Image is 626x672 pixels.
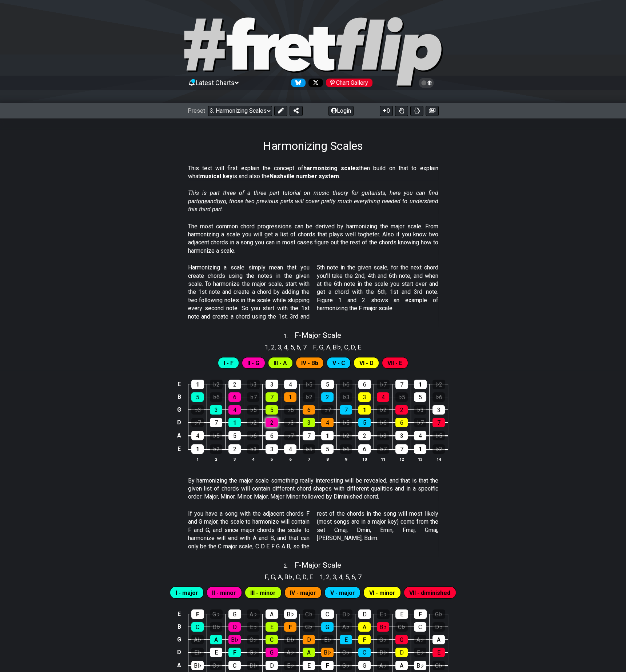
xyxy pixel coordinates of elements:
td: E [175,608,184,620]
div: 6 [266,431,278,440]
span: , [348,342,351,352]
th: 1 [188,455,207,463]
div: F [191,609,204,619]
div: 6 [395,418,408,427]
div: E [340,635,352,644]
div: ♭7 [284,431,296,440]
th: 14 [430,455,448,463]
div: ♭2 [210,444,222,454]
div: F [358,635,371,644]
span: E [310,572,313,582]
div: ♭3 [284,418,296,427]
td: E [175,378,184,391]
span: , [349,572,352,582]
div: B♭ [414,661,426,670]
span: , [300,572,303,582]
div: C [266,635,278,644]
div: G [266,648,278,657]
div: 7 [303,431,315,440]
div: 2 [266,418,278,427]
strong: Nashville number system [270,173,339,180]
span: 1 [320,572,323,582]
div: C♭ [340,648,352,657]
div: D [266,661,278,670]
td: G [175,403,184,416]
th: 12 [392,455,411,463]
div: ♭5 [340,418,352,427]
th: 10 [355,455,374,463]
strong: harmonizing scales [303,165,359,172]
div: ♭6 [340,444,352,454]
div: ♭2 [377,405,389,415]
th: 13 [411,455,430,463]
div: A♭ [340,622,352,632]
span: F [265,572,268,582]
span: 6 [296,342,300,352]
span: , [336,572,339,582]
span: B♭ [284,572,293,582]
span: A [326,342,330,352]
div: ♭3 [377,431,389,440]
div: G [358,661,371,670]
div: ♭6 [432,392,445,402]
span: First enable full edit mode to edit [330,588,355,598]
div: G♭ [432,609,445,619]
button: Toggle Dexterity for all fretkits [395,106,408,116]
div: ♭5 [303,444,315,454]
div: 5 [321,380,334,389]
div: A [210,635,222,644]
span: First enable full edit mode to edit [332,358,345,368]
section: Scale pitch classes [316,570,365,582]
span: , [342,572,345,582]
div: 2 [358,431,371,440]
div: A [432,635,445,644]
span: Preset [188,107,205,114]
div: 1 [321,431,334,440]
th: 3 [226,455,244,463]
div: ♭6 [340,380,352,389]
div: 6 [358,444,371,454]
th: 7 [300,455,318,463]
span: 7 [358,572,362,582]
div: ♭6 [377,418,389,427]
span: , [275,572,278,582]
span: F - Major Scale [295,561,341,569]
div: B♭ [191,661,204,670]
div: ♭5 [210,431,222,440]
span: 4 [339,572,342,582]
div: C [321,609,334,619]
div: 2 [395,405,408,415]
span: 1 [265,342,268,352]
div: A♭ [247,609,260,619]
div: 1 [191,380,204,389]
th: 5 [263,455,281,463]
div: 1 [284,392,296,402]
span: one [198,198,207,205]
div: ♭2 [303,392,315,402]
span: , [355,342,358,352]
span: , [287,342,290,352]
div: ♭2 [247,418,259,427]
div: 7 [395,444,408,454]
a: #fretflip at Pinterest [323,79,372,87]
span: , [281,342,284,352]
div: E [432,648,445,657]
div: C [414,622,426,632]
div: 2 [321,392,334,402]
div: 6 [303,405,315,415]
div: 4 [414,431,426,440]
p: If you have a song with the adjacent chords F and G major, the scale to harmonize will contain F ... [188,510,438,551]
div: G [321,622,334,632]
div: 6 [358,380,371,389]
div: ♭3 [247,444,259,454]
div: 1 [414,380,427,389]
button: Print [410,106,423,116]
div: 3 [266,444,278,454]
section: Scale pitch classes [310,340,365,352]
div: D♭ [377,648,389,657]
div: 5 [321,444,334,454]
div: ♭3 [191,405,204,415]
span: , [268,572,271,582]
div: 4 [228,405,241,415]
div: E [266,622,278,632]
